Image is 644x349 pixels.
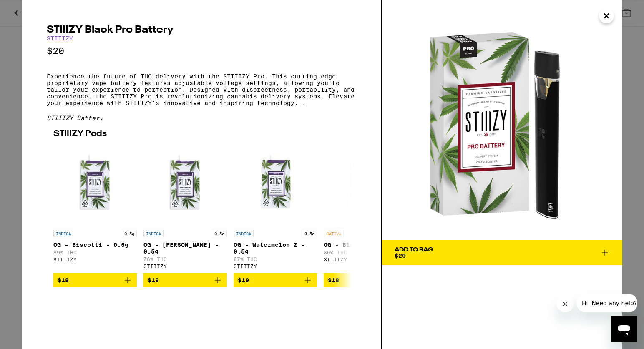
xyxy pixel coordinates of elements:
iframe: Message from company [577,294,637,312]
p: SATIVA [324,230,344,237]
p: 89% THC [53,250,137,255]
a: Open page for OG - Blue Dream - 0.5g from STIIIZY [324,142,407,273]
p: INDICA [143,230,164,237]
iframe: Close message [557,296,574,312]
span: $18 [328,277,339,284]
a: Open page for OG - King Louis XIII - 0.5g from STIIIZY [143,142,227,273]
button: Add to bag [324,273,407,287]
div: STIIIZY Battery [47,115,356,121]
p: 0.5g [212,230,227,237]
h2: STIIIZY Black Pro Battery [47,25,356,35]
p: 0.5g [302,230,317,237]
p: Experience the future of THC delivery with the STIIIZY Pro. This cutting-edge proprietary vape ba... [47,73,356,106]
iframe: Button to launch messaging window [611,316,637,342]
span: $19 [148,277,159,284]
h2: STIIIZY Pods [53,130,350,138]
div: STIIIZY [53,257,137,262]
img: STIIIZY - OG - Biscotti - 0.5g [53,142,137,226]
p: 86% THC [324,250,407,255]
p: $20 [47,46,356,56]
button: Close [599,8,614,23]
p: OG - Watermelon Z - 0.5g [234,241,317,255]
p: OG - Biscotti - 0.5g [53,241,137,248]
span: $18 [58,277,69,284]
button: Add to bag [234,273,317,287]
span: $19 [238,277,249,284]
p: INDICA [234,230,254,237]
p: OG - [PERSON_NAME] - 0.5g [143,241,227,255]
p: INDICA [53,230,73,237]
span: $20 [395,252,406,259]
p: 0.5g [122,230,137,237]
a: Open page for OG - Biscotti - 0.5g from STIIIZY [53,142,137,273]
p: 76% THC [143,256,227,262]
button: Add to bag [143,273,227,287]
div: STIIIZY [324,257,407,262]
p: OG - Blue Dream - 0.5g [324,241,407,248]
p: 87% THC [234,256,317,262]
img: STIIIZY - OG - Watermelon Z - 0.5g [234,142,317,226]
div: Add To Bag [395,247,433,253]
div: STIIIZY [143,264,227,269]
div: STIIIZY [234,264,317,269]
a: Open page for OG - Watermelon Z - 0.5g from STIIIZY [234,142,317,273]
img: STIIIZY - OG - Blue Dream - 0.5g [324,142,407,226]
button: Add to bag [53,273,137,287]
img: STIIIZY - OG - King Louis XIII - 0.5g [143,142,227,226]
a: STIIIZY [47,35,73,42]
button: Add To Bag$20 [382,240,622,265]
